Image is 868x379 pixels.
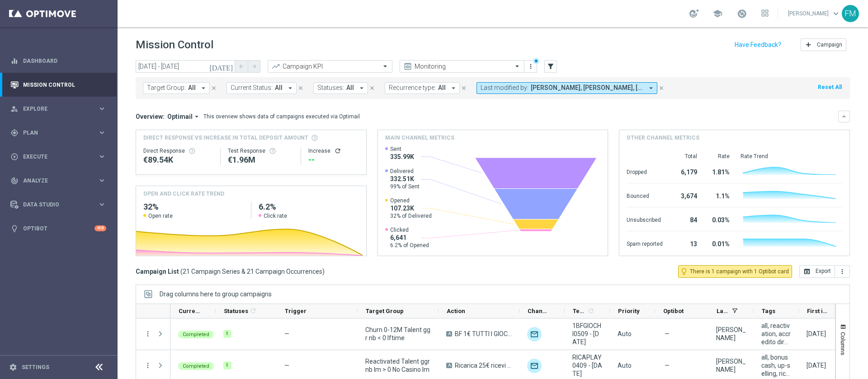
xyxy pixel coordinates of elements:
[223,330,231,338] div: 1
[787,7,842,20] a: [PERSON_NAME]keyboard_arrow_down
[165,112,203,121] button: Optimail arrow_drop_down
[572,353,602,378] span: RICAPLAY0409 - 2025-09-04
[136,112,165,121] h3: Overview:
[369,85,375,91] i: close
[228,147,293,154] div: Test Response
[231,84,273,92] span: Current Status:
[317,84,344,92] span: Statuses:
[210,83,218,93] button: close
[842,5,859,22] div: FM
[390,175,420,183] span: 332.51K
[365,326,431,342] span: Churn 0-12M Talent ggr nb < 0 lftime
[10,153,98,161] div: Execute
[761,322,791,346] span: all, reactivation, accredito diretto, bonus free, talent + expert
[223,361,231,370] div: 1
[447,308,465,314] span: Action
[674,153,697,160] div: Total
[148,212,173,220] span: Open rate
[680,267,688,276] i: lightbulb_outline
[160,290,272,298] div: Row Groups
[446,363,452,368] span: A
[209,62,234,70] i: [DATE]
[136,38,213,51] h1: Mission Control
[390,168,420,175] span: Delivered
[573,308,586,314] span: Templates
[10,177,107,184] button: track_changes Analyze keyboard_arrow_right
[226,82,297,94] button: Current Status: All arrow_drop_down
[618,362,632,369] span: Auto
[10,105,107,112] button: person_search Explore keyboard_arrow_right
[390,212,432,220] span: 32% of Delivered
[368,83,376,93] button: close
[761,353,791,378] span: all, bonus cash, up-selling, ricarica, talent + expert
[322,267,325,276] span: )
[390,234,429,242] span: 6,641
[10,177,19,185] i: track_changes
[297,83,305,93] button: close
[143,190,224,198] h4: OPEN AND CLICK RATE TREND
[385,134,454,142] h4: Main channel metrics
[10,49,106,73] div: Dashboard
[284,330,289,337] span: —
[817,42,842,48] span: Campaign
[712,9,722,19] span: school
[228,154,293,165] div: €1,963,384
[390,242,429,249] span: 6.2% of Opened
[286,84,294,92] i: arrow_drop_down
[10,81,107,89] button: Mission Control
[259,201,359,212] h2: 6.2%
[365,357,431,374] span: Reactivated Talent ggr nb lm > 0 No Casino lm
[10,216,106,240] div: Optibot
[390,183,420,190] span: 99% of Sent
[400,60,524,73] ng-select: Monitoring
[308,154,359,165] div: --
[831,9,841,19] span: keyboard_arrow_down
[297,85,304,91] i: close
[22,365,49,370] a: Settings
[10,153,107,160] div: play_circle_outline Execute keyboard_arrow_right
[678,265,792,278] button: lightbulb_outline There is 1 campaign with 1 Optibot card
[841,113,847,120] i: keyboard_arrow_down
[10,201,107,208] button: Data Studio keyboard_arrow_right
[98,152,106,161] i: keyboard_arrow_right
[10,225,107,232] button: lightbulb Optibot +10
[708,236,730,250] div: 0.01%
[358,84,366,92] i: arrow_drop_down
[735,42,781,48] input: Have Feedback?
[455,330,512,338] span: BF 1€ TUTTI I GIOCHI
[10,201,98,209] div: Data Studio
[403,62,412,71] i: preview
[147,84,186,92] span: Target Group:
[136,60,235,73] input: Select date range
[390,204,432,212] span: 107.23K
[716,326,746,342] div: Paolo Martiradonna
[807,330,826,338] div: 05 Sep 2025, Friday
[807,308,829,314] span: First in Range
[527,327,542,342] div: Optimail
[144,330,152,338] button: more_vert
[285,308,307,314] span: Trigger
[23,202,98,207] span: Data Studio
[94,225,106,231] div: +10
[143,147,213,154] div: Direct Response
[10,105,19,113] i: person_search
[238,63,245,70] i: arrow_back
[390,153,414,161] span: 335.99K
[446,331,452,337] span: A
[308,147,359,154] div: Increase
[250,307,257,314] i: refresh
[211,85,217,91] i: close
[9,363,17,371] i: settings
[136,267,325,276] h3: Campaign List
[716,357,746,374] div: Paolo Martiradonna
[235,60,248,73] button: arrow_back
[817,82,843,92] button: Reset All
[143,201,244,212] h2: 32%
[23,154,98,159] span: Execute
[390,145,414,153] span: Sent
[248,60,260,73] button: arrow_forward
[284,362,289,369] span: —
